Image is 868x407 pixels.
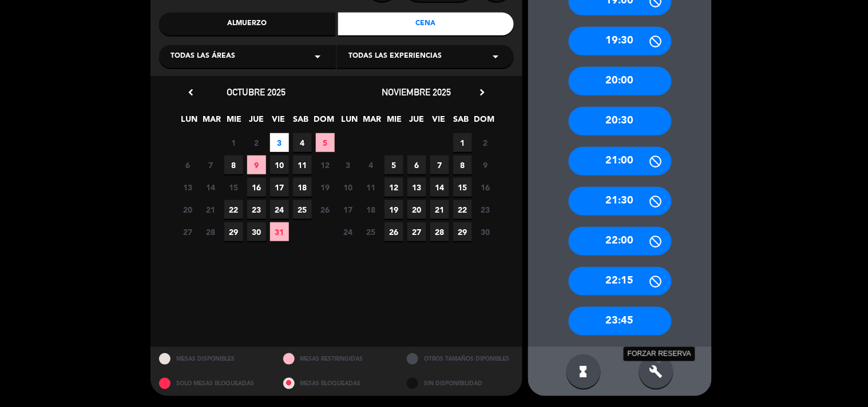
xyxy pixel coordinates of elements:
span: 3 [339,155,358,174]
span: 19 [316,178,335,197]
span: MIE [385,113,404,131]
span: LUN [340,113,359,131]
span: Todas las experiencias [348,51,442,62]
span: 23 [247,200,266,219]
span: 29 [453,222,472,241]
span: 7 [430,155,449,174]
span: 25 [362,222,381,241]
span: 5 [316,133,335,152]
div: 23:45 [569,307,672,336]
span: 6 [179,155,197,174]
span: 18 [293,178,312,197]
div: Almuerzo [159,13,335,35]
i: arrow_drop_down [489,50,502,63]
span: 21 [201,200,220,219]
span: 13 [407,178,426,197]
div: SOLO MESAS BLOQUEADAS [150,372,275,396]
span: 8 [224,155,243,174]
span: SAB [292,113,311,131]
span: 9 [476,155,495,174]
span: 20 [407,200,426,219]
i: arrow_drop_down [311,50,324,63]
span: 27 [179,222,197,241]
div: MESAS BLOQUEADAS [275,372,399,396]
div: Cena [338,13,514,35]
div: SIN DISPONIBILIDAD [398,372,522,396]
span: VIE [430,113,449,131]
i: hourglass_full [577,365,590,378]
span: 22 [453,200,472,219]
span: 2 [476,133,495,152]
span: 16 [476,178,495,197]
div: MESAS DISPONIBLES [150,347,275,372]
span: 25 [293,200,312,219]
span: 27 [407,222,426,241]
span: 4 [362,155,381,174]
span: 26 [385,222,403,241]
span: Todas las áreas [171,51,235,62]
span: 24 [339,222,358,241]
span: 5 [385,155,403,174]
span: 28 [201,222,220,241]
div: 20:00 [569,67,672,95]
span: 31 [270,222,289,241]
div: OTROS TAMAÑOS DIPONIBLES [398,347,522,372]
span: 1 [453,133,472,152]
i: build [649,365,663,378]
span: 30 [247,222,266,241]
span: 11 [362,178,381,197]
div: 19:30 [569,27,672,55]
span: 1 [224,133,243,152]
span: 20 [179,200,197,219]
span: 24 [270,200,289,219]
span: JUE [407,113,426,131]
span: 29 [224,222,243,241]
span: 30 [476,222,495,241]
i: chevron_right [476,86,488,98]
span: 22 [224,200,243,219]
span: 3 [270,133,289,152]
span: 28 [430,222,449,241]
span: octubre 2025 [227,86,286,98]
span: 7 [201,155,220,174]
span: LUN [180,113,199,131]
span: 19 [385,200,403,219]
span: 17 [270,178,289,197]
span: 15 [224,178,243,197]
span: MAR [363,113,382,131]
div: 20:30 [569,107,672,135]
span: 12 [316,155,335,174]
span: DOM [474,113,493,131]
span: MIE [225,113,244,131]
span: 14 [201,178,220,197]
span: 2 [247,133,266,152]
span: 15 [453,178,472,197]
span: 11 [293,155,312,174]
span: 4 [293,133,312,152]
span: JUE [247,113,266,131]
span: 13 [179,178,197,197]
span: 9 [247,155,266,174]
span: 16 [247,178,266,197]
span: 12 [385,178,403,197]
span: 8 [453,155,472,174]
span: 23 [476,200,495,219]
div: FORZAR RESERVA [624,347,695,361]
div: 21:00 [569,147,672,175]
span: SAB [452,113,471,131]
span: 14 [430,178,449,197]
i: chevron_left [185,86,197,98]
span: 18 [362,200,381,219]
span: VIE [269,113,288,131]
span: 21 [430,200,449,219]
span: 10 [270,155,289,174]
span: 17 [339,200,358,219]
div: 22:00 [569,227,672,256]
span: DOM [314,113,333,131]
div: 21:30 [569,187,672,216]
span: MAR [203,113,221,131]
span: 10 [339,178,358,197]
span: 6 [407,155,426,174]
div: 22:15 [569,267,672,296]
span: noviembre 2025 [382,86,451,98]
